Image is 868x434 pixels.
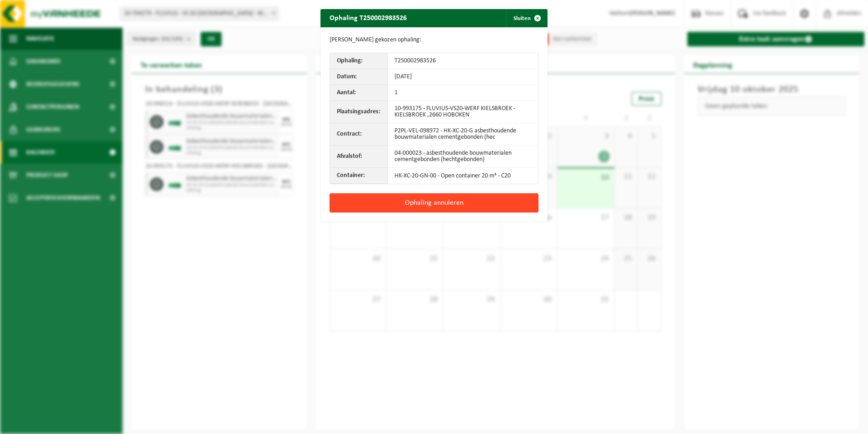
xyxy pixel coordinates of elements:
th: Aantal: [330,85,388,101]
td: HK-XC-20-GN-00 - Open container 20 m³ - C20 [388,168,538,184]
td: P2PL-VEL-098972 - HK-XC-20-G asbesthoudende bouwmaterialen cementgebonden (hec [388,123,538,146]
th: Plaatsingsadres: [330,101,388,123]
td: [DATE] [388,69,538,85]
td: 10-993175 - FLUVIUS-VS20-WERF KIELSBROEK - KIELSBROEK ,2660 HOBOKEN [388,101,538,123]
td: 1 [388,85,538,101]
th: Container: [330,168,388,184]
th: Ophaling: [330,53,388,69]
td: T250002983526 [388,53,538,69]
th: Datum: [330,69,388,85]
button: Sluiten [506,9,547,27]
h2: Ophaling T250002983526 [321,9,416,26]
td: 04-000023 - asbesthoudende bouwmaterialen cementgebonden (hechtgebonden) [388,146,538,168]
th: Contract: [330,123,388,146]
p: [PERSON_NAME] gekozen ophaling: [330,36,538,44]
button: Ophaling annuleren [330,193,538,212]
th: Afvalstof: [330,146,388,168]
